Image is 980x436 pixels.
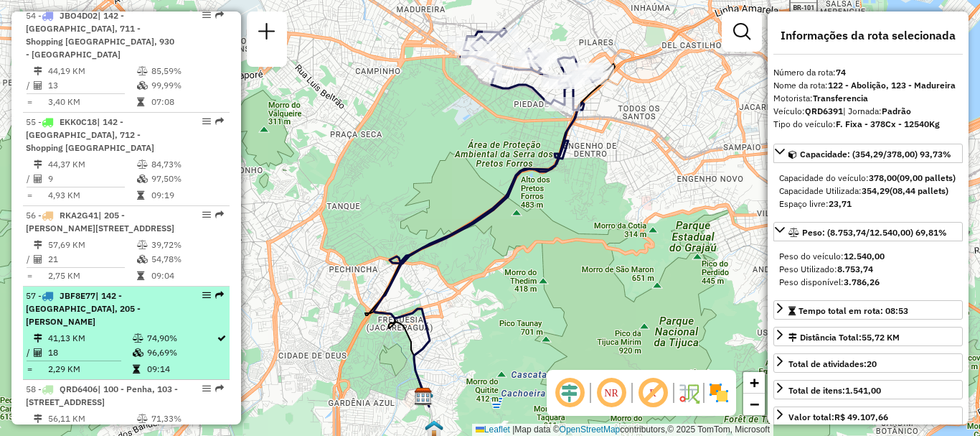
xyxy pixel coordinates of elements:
[869,172,897,183] strong: 378,00
[788,411,888,424] div: Valor total:
[146,345,216,360] td: 96,69%
[773,166,963,216] div: Capacidade: (354,29/378,00) 93,73%
[215,117,224,126] em: Rota exportada
[47,188,136,203] td: 4,93 KM
[151,78,223,93] td: 99,99%
[202,117,211,126] em: Opções
[890,185,948,196] strong: (08,44 pallets)
[26,78,33,93] td: /
[773,29,963,42] h4: Informações da rota selecionada
[26,345,33,360] td: /
[151,238,223,252] td: 39,72%
[47,412,136,426] td: 56,11 KM
[47,238,136,252] td: 57,69 KM
[779,263,957,276] div: Peso Utilizado:
[137,241,148,249] i: % de utilização do peso
[26,95,33,109] td: =
[26,172,33,186] td: /
[867,358,877,369] strong: 20
[47,331,132,345] td: 41,13 KM
[34,414,42,423] i: Distância Total
[512,425,514,435] span: |
[60,384,98,394] span: QRD6406
[788,358,877,369] span: Total de atividades:
[862,332,900,343] span: 55,72 KM
[137,414,148,423] i: % de utilização do peso
[133,334,143,343] i: % de utilização do peso
[26,116,154,153] span: 55 -
[834,412,888,422] strong: R$ 49.107,66
[773,79,963,92] div: Nome da rota:
[215,11,224,19] em: Rota exportada
[862,185,890,196] strong: 354,29
[151,157,223,172] td: 84,73%
[215,210,224,219] em: Rota exportada
[34,241,42,249] i: Distância Total
[829,198,852,209] strong: 23,71
[26,384,178,407] span: 58 -
[47,269,136,283] td: 2,75 KM
[813,93,868,103] strong: Transferencia
[151,269,223,283] td: 09:04
[773,327,963,346] a: Distância Total:55,72 KM
[202,291,211,300] em: Opções
[773,244,963,294] div: Peso: (8.753,74/12.540,00) 69,81%
[202,11,211,19] em: Opções
[26,290,141,327] span: 57 -
[60,210,98,221] span: RKA2G41
[137,98,144,106] i: Tempo total em rota
[146,362,216,376] td: 09:14
[151,252,223,266] td: 54,78%
[34,81,42,90] i: Total de Atividades
[60,290,95,301] span: JBF8E77
[802,227,947,238] span: Peso: (8.753,74/12.540,00) 69,81%
[844,251,885,261] strong: 12.540,00
[47,172,136,186] td: 9
[844,277,880,287] strong: 3.786,26
[552,376,587,410] span: Ocultar deslocamento
[26,269,33,283] td: =
[151,95,223,109] td: 07:08
[137,175,148,183] i: % de utilização da cubagem
[773,380,963,399] a: Total de itens:1.541,00
[773,353,963,373] a: Total de atividades:20
[47,157,136,172] td: 44,37 KM
[34,348,42,357] i: Total de Atividades
[151,64,223,78] td: 85,59%
[151,412,223,426] td: 71,33%
[727,17,756,46] a: Exibir filtros
[897,172,956,183] strong: (09,00 pallets)
[253,17,281,50] a: Nova sessão e pesquisa
[34,255,42,264] i: Total de Atividades
[151,188,223,203] td: 09:19
[560,425,621,435] a: OpenStreetMap
[26,384,178,407] span: | 100 - Penha, 103 - [STREET_ADDRESS]
[743,372,765,394] a: Zoom in
[594,376,628,410] span: Ocultar NR
[47,95,136,109] td: 3,40 KM
[472,424,773,436] div: Map data © contributors,© 2025 TomTom, Microsoft
[800,149,951,159] span: Capacidade: (354,29/378,00) 93,73%
[788,384,881,397] div: Total de itens:
[215,291,224,300] em: Rota exportada
[34,334,42,343] i: Distância Total
[26,210,174,233] span: | 205 - [PERSON_NAME][STREET_ADDRESS]
[26,10,174,60] span: 54 -
[146,331,216,345] td: 74,90%
[26,10,174,60] span: | 142 - [GEOGRAPHIC_DATA], 711 - Shopping [GEOGRAPHIC_DATA], 930 - [GEOGRAPHIC_DATA]
[843,106,911,116] span: | Jornada:
[202,210,211,219] em: Opções
[47,362,132,376] td: 2,29 KM
[805,106,843,116] strong: QRD6391
[779,251,885,261] span: Peso do veículo:
[34,160,42,169] i: Distância Total
[47,252,136,266] td: 21
[26,362,33,376] td: =
[47,345,132,360] td: 18
[133,348,143,357] i: % de utilização da cubagem
[26,210,174,233] span: 56 -
[677,381,700,404] img: Fluxo de ruas
[137,160,148,169] i: % de utilização do peso
[779,198,957,210] div: Espaço livre:
[773,66,963,79] div: Número da rota:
